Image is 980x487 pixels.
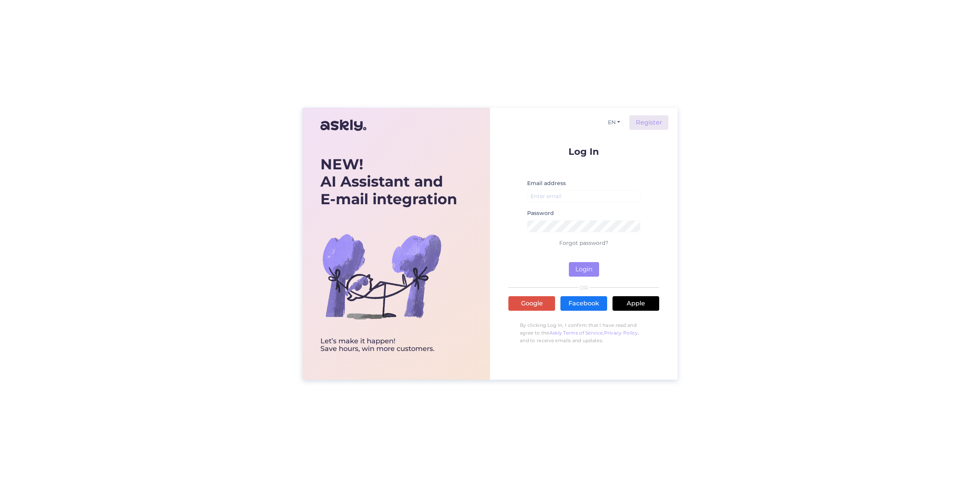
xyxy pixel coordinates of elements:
a: Apple [612,296,659,311]
div: AI Assistant and E-mail integration [320,156,457,208]
img: Askly [320,116,366,134]
p: By clicking Log In, I confirm that I have read and agree to the , , and to receive emails and upd... [508,318,659,348]
img: bg-askly [320,215,443,338]
a: Askly Terms of Service [549,330,603,336]
a: Register [629,115,668,130]
a: Facebook [560,296,607,311]
input: Enter email [527,190,640,202]
a: Forgot password? [559,239,608,246]
span: OR [578,285,590,290]
label: Password [527,209,554,217]
a: Privacy Policy [604,330,638,336]
button: EN [605,117,623,128]
button: Login [569,262,599,277]
a: Google [508,296,555,311]
label: Email address [527,179,566,187]
b: NEW! [320,155,363,173]
p: Log In [508,147,659,156]
div: Let’s make it happen! Save hours, win more customers. [320,338,457,353]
